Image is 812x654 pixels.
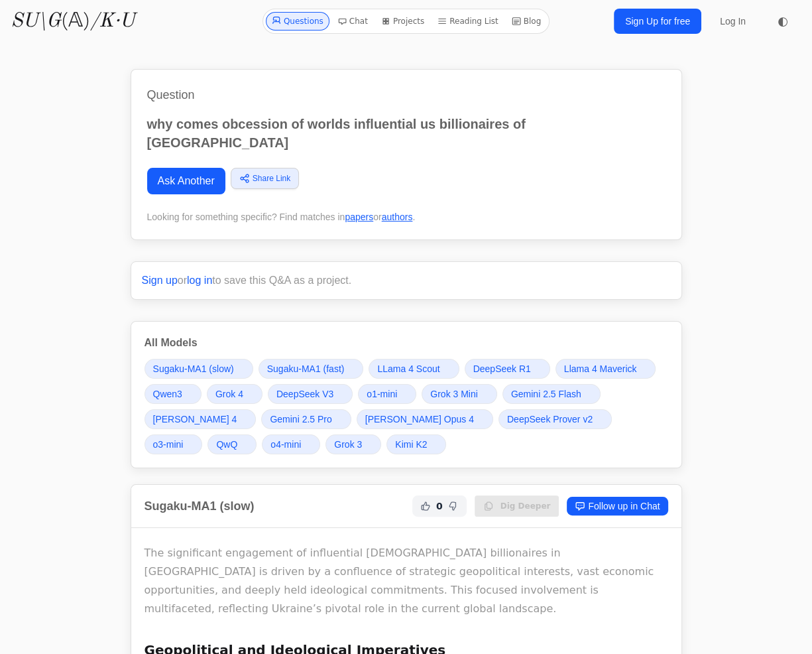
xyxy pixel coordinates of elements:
a: Follow up in Chat [567,497,667,515]
a: Sign Up for free [614,9,701,34]
span: Sugaku-MA1 (slow) [153,362,234,375]
span: [PERSON_NAME] 4 [153,413,237,426]
a: Ask Another [147,168,225,194]
span: DeepSeek R1 [473,362,531,375]
button: ◐ [770,8,796,34]
span: QwQ [216,438,237,451]
a: DeepSeek Prover v2 [498,409,612,429]
a: Grok 3 Mini [422,384,497,404]
a: Reading List [432,12,504,31]
span: DeepSeek V3 [276,387,333,401]
span: Grok 3 [334,438,362,451]
span: ◐ [778,15,788,27]
a: Grok 3 [325,434,381,454]
h3: All Models [145,335,668,351]
p: The significant engagement of influential [DEMOGRAPHIC_DATA] billionaires in [GEOGRAPHIC_DATA] is... [145,544,668,618]
i: SU\G [11,11,61,31]
a: [PERSON_NAME] Opus 4 [357,409,493,429]
i: /K·U [90,11,135,31]
span: Gemini 2.5 Flash [511,387,581,401]
span: Gemini 2.5 Pro [270,413,331,426]
a: Sugaku-MA1 (slow) [145,359,253,379]
a: Sugaku-MA1 (fast) [259,359,364,379]
a: o3-mini [145,434,203,454]
a: Chat [332,12,373,31]
a: Kimi K2 [386,434,446,454]
span: Sugaku-MA1 (fast) [267,362,345,375]
button: Helpful [418,498,434,514]
span: o4-mini [270,438,301,451]
a: QwQ [207,434,257,454]
span: [PERSON_NAME] Opus 4 [365,413,474,426]
span: Kimi K2 [395,438,427,451]
span: Grok 4 [215,387,243,401]
span: Qwen3 [153,387,182,401]
a: Questions [266,12,329,31]
h2: Sugaku-MA1 (slow) [145,497,255,515]
a: Sign up [142,275,178,286]
a: Gemini 2.5 Flash [502,384,601,404]
span: o3-mini [153,438,184,451]
span: 0 [436,499,443,513]
span: Grok 3 Mini [430,387,478,401]
a: DeepSeek R1 [465,359,550,379]
span: DeepSeek Prover v2 [507,413,593,426]
a: o4-mini [262,434,320,454]
h1: Question [147,86,666,104]
a: Log In [712,9,754,33]
a: [PERSON_NAME] 4 [145,409,257,429]
a: Blog [506,12,547,31]
span: o1-mini [367,387,397,401]
a: Qwen3 [145,384,202,404]
a: authors [382,212,413,222]
a: Llama 4 Maverick [555,359,656,379]
p: or to save this Q&A as a project. [142,273,671,289]
a: Projects [376,12,430,31]
a: DeepSeek V3 [268,384,353,404]
a: Grok 4 [207,384,262,404]
a: papers [345,212,373,222]
button: Not Helpful [445,498,461,514]
a: LLama 4 Scout [369,359,459,379]
span: Llama 4 Maverick [564,362,637,375]
a: Gemini 2.5 Pro [261,409,351,429]
div: Looking for something specific? Find matches in or . [147,210,666,224]
a: log in [187,275,212,286]
a: o1-mini [358,384,416,404]
span: Share Link [253,172,290,184]
p: why comes obcession of worlds influential us billionaires of [GEOGRAPHIC_DATA] [147,115,666,152]
span: LLama 4 Scout [377,362,439,375]
a: SU\G(𝔸)/K·U [11,9,135,33]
